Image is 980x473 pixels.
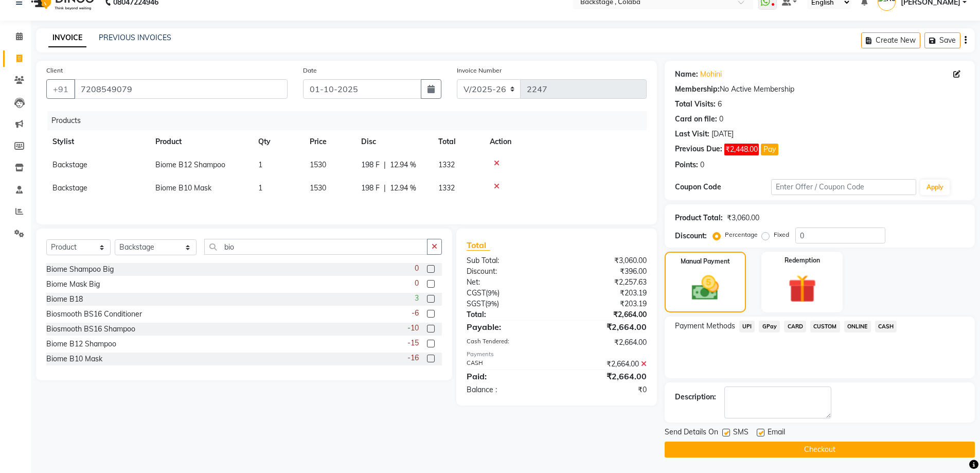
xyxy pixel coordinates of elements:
div: Total Visits: [675,99,716,110]
span: -16 [407,353,419,363]
span: 1332 [438,160,455,169]
div: ₹396.00 [557,266,654,277]
span: 1530 [310,160,326,169]
span: Biome B12 Shampoo [155,160,225,169]
span: 9% [487,300,497,308]
span: 198 F [361,160,380,170]
div: Sub Total: [459,255,557,266]
div: Payments [467,350,646,359]
span: SGST [467,299,485,308]
input: Search or Scan [204,239,427,255]
span: Email [768,427,785,440]
span: -10 [407,323,419,334]
button: Checkout [665,442,975,458]
div: ₹2,664.00 [557,370,654,382]
label: Invoice Number [457,66,502,75]
div: ₹2,664.00 [557,337,654,348]
span: Total [467,240,490,251]
div: Total: [459,309,557,320]
div: Card on file: [675,114,717,125]
span: Backstage [52,160,87,169]
span: 12.94 % [390,160,416,170]
span: SMS [733,427,749,440]
button: Pay [761,144,778,155]
span: | [384,183,386,194]
th: Total [432,130,484,153]
div: 6 [718,99,722,110]
div: CASH [459,359,557,370]
label: Redemption [785,256,820,265]
th: Disc [355,130,432,153]
span: 12.94 % [390,183,416,194]
span: CUSTOM [810,321,840,332]
span: 3 [415,293,419,304]
div: Membership: [675,84,720,95]
div: ( ) [459,299,557,309]
div: Biosmooth BS16 Conditioner [46,309,142,320]
span: GPay [759,321,780,332]
label: Manual Payment [681,257,730,266]
button: Apply [920,180,950,195]
div: ₹203.19 [557,299,654,309]
div: Biome Shampoo Big [46,264,114,275]
div: Last Visit: [675,129,709,139]
div: Discount: [459,266,557,277]
span: | [384,160,386,170]
span: 0 [415,263,419,274]
input: Search by Name/Mobile/Email/Code [74,79,288,99]
span: CARD [784,321,806,332]
div: Previous Due: [675,144,722,155]
div: Description: [675,392,716,402]
div: ₹2,664.00 [557,309,654,320]
div: ( ) [459,288,557,299]
span: ₹2,448.00 [724,144,759,155]
span: 0 [415,278,419,289]
div: Product Total: [675,213,723,223]
span: ONLINE [844,321,871,332]
div: Biome Mask Big [46,279,100,290]
span: Payment Methods [675,321,735,331]
img: _gift.svg [779,271,825,306]
span: 1 [258,183,262,192]
span: -15 [407,338,419,348]
span: 1530 [310,183,326,192]
label: Fixed [774,230,789,239]
div: Biome B10 Mask [46,354,102,364]
th: Action [484,130,647,153]
div: Payable: [459,321,557,333]
div: Net: [459,277,557,288]
a: INVOICE [48,29,86,47]
span: -6 [412,308,419,319]
button: Create New [861,32,920,48]
a: PREVIOUS INVOICES [99,33,171,42]
span: 198 F [361,183,380,194]
span: 1332 [438,183,455,192]
div: Biome B12 Shampoo [46,339,116,349]
div: ₹2,257.63 [557,277,654,288]
div: Discount: [675,231,707,241]
div: No Active Membership [675,84,965,95]
span: Backstage [52,183,87,192]
div: Biosmooth BS16 Shampoo [46,324,135,335]
span: Send Details On [665,427,718,440]
span: 1 [258,160,262,169]
span: CGST [467,288,486,297]
label: Client [46,66,63,75]
a: Mohini [700,69,722,80]
img: _cash.svg [683,272,727,304]
button: +91 [46,79,75,99]
span: UPI [739,321,755,332]
div: ₹3,060.00 [557,255,654,266]
div: Coupon Code [675,182,772,192]
div: ₹203.19 [557,288,654,299]
div: ₹0 [557,384,654,395]
div: ₹2,664.00 [557,321,654,333]
th: Price [304,130,355,153]
th: Qty [252,130,304,153]
div: Biome B18 [46,294,83,305]
div: Balance : [459,384,557,395]
span: 9% [488,289,497,297]
span: Biome B10 Mask [155,183,211,192]
div: 0 [719,114,723,125]
input: Enter Offer / Coupon Code [771,179,916,195]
